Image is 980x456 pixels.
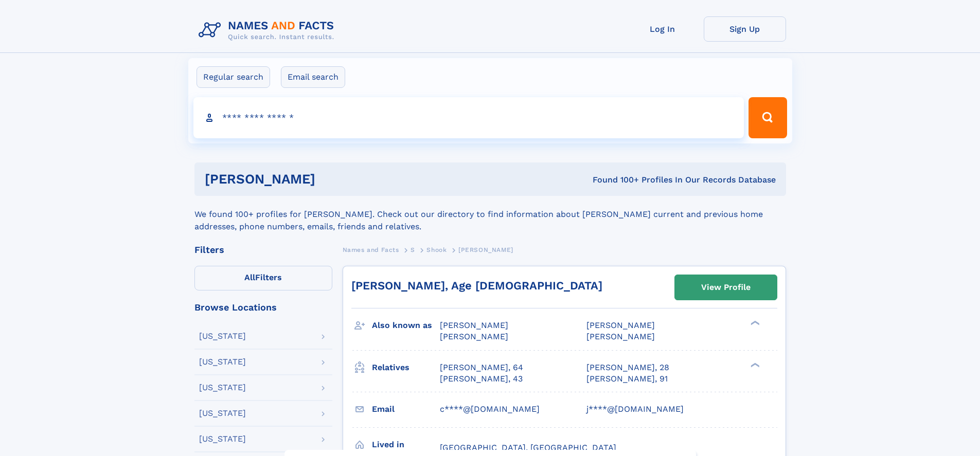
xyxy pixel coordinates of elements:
[586,373,668,385] a: [PERSON_NAME], 91
[194,196,786,233] div: We found 100+ profiles for [PERSON_NAME]. Check out our directory to find information about [PERS...
[440,332,508,341] span: [PERSON_NAME]
[197,66,270,88] label: Regular search
[351,279,602,292] a: [PERSON_NAME], Age [DEMOGRAPHIC_DATA]
[701,276,751,299] div: View Profile
[194,245,332,254] div: Filters
[586,320,655,330] span: [PERSON_NAME]
[458,246,513,253] span: [PERSON_NAME]
[343,243,399,256] a: Names and Facts
[199,358,246,366] div: [US_STATE]
[440,443,616,452] span: [GEOGRAPHIC_DATA], [GEOGRAPHIC_DATA]
[704,16,786,42] a: Sign Up
[199,409,246,417] div: [US_STATE]
[440,373,523,385] a: [PERSON_NAME], 43
[621,16,704,42] a: Log In
[281,66,345,88] label: Email search
[749,97,787,138] button: Search Button
[426,246,447,253] span: Shook
[748,320,760,326] div: ❯
[194,303,332,312] div: Browse Locations
[372,359,440,376] h3: Relatives
[199,435,246,443] div: [US_STATE]
[454,174,776,186] div: Found 100+ Profiles In Our Records Database
[244,272,255,282] span: All
[199,384,246,392] div: [US_STATE]
[372,436,440,453] h3: Lived in
[411,243,415,256] a: S
[586,362,669,373] a: [PERSON_NAME], 28
[372,317,440,334] h3: Also known as
[440,362,523,373] a: [PERSON_NAME], 64
[426,243,447,256] a: Shook
[675,275,777,300] a: View Profile
[194,266,332,290] label: Filters
[411,246,415,253] span: S
[372,400,440,418] h3: Email
[748,361,760,368] div: ❯
[440,320,508,330] span: [PERSON_NAME]
[193,97,744,138] input: search input
[205,173,454,186] h1: [PERSON_NAME]
[194,16,343,44] img: Logo Names and Facts
[199,332,246,340] div: [US_STATE]
[586,332,655,341] span: [PERSON_NAME]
